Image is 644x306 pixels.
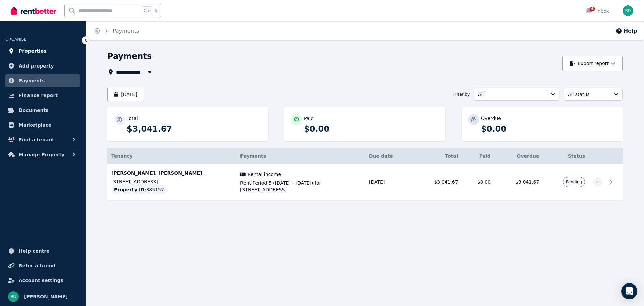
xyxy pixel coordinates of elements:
nav: Breadcrumb [86,21,147,40]
th: Overdue [495,148,543,164]
p: Paid [304,115,314,122]
span: Add property [19,62,54,70]
span: Payments [240,153,266,159]
button: [DATE] [107,87,144,102]
p: [STREET_ADDRESS] [111,178,232,185]
h1: Payments [107,51,152,62]
a: Add property [5,59,80,73]
a: Properties [5,44,80,58]
span: All [478,91,546,98]
td: $3,041.67 [414,164,462,200]
a: Documents [5,103,80,117]
button: Help [615,27,637,35]
th: Paid [462,148,495,164]
div: : 385157 [111,185,167,194]
span: k [155,8,157,13]
button: Find a tenant [5,133,80,146]
span: Rental income [248,171,281,178]
th: Due date [365,148,414,164]
span: Property ID [114,186,145,193]
img: RentBetter [11,6,56,16]
th: Tenancy [107,148,236,164]
button: All [474,88,559,101]
span: Properties [19,47,47,55]
p: Total [127,115,138,122]
span: [PERSON_NAME] [24,293,68,301]
span: Help centre [19,247,50,255]
button: Export report [562,56,623,71]
a: Payments [113,28,139,34]
div: Inbox [586,8,609,14]
span: Pending [566,179,582,185]
span: Account settings [19,276,63,285]
span: Find a tenant [19,136,54,144]
span: Ctrl [142,6,152,15]
button: Manage Property [5,148,80,161]
span: Refer a friend [19,262,55,270]
p: Overdue [481,115,501,122]
td: [DATE] [365,164,414,200]
span: Documents [19,106,49,114]
a: Payments [5,74,80,87]
p: $0.00 [481,124,616,134]
span: Rent Period 5 ([DATE] - [DATE]) for [STREET_ADDRESS] [240,180,361,193]
span: 4 [590,7,595,11]
img: Breanne Doyle [8,291,19,302]
a: Finance report [5,89,80,102]
button: All status [563,88,623,101]
span: Payments [19,77,45,85]
p: [PERSON_NAME], [PERSON_NAME] [111,170,232,176]
span: $3,041.67 [515,179,539,185]
span: Finance report [19,91,58,99]
span: ORGANISE [5,37,26,42]
th: Total [414,148,462,164]
th: Status [543,148,589,164]
td: $0.00 [462,164,495,200]
span: Marketplace [19,121,51,129]
p: $3,041.67 [127,124,262,134]
a: Refer a friend [5,259,80,272]
a: Marketplace [5,118,80,132]
img: Breanne Doyle [623,5,633,16]
a: Account settings [5,274,80,287]
span: All status [568,91,609,98]
div: Open Intercom Messenger [621,283,637,299]
p: $0.00 [304,124,439,134]
a: Help centre [5,244,80,258]
span: Filter by [453,92,470,97]
span: Manage Property [19,150,64,159]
